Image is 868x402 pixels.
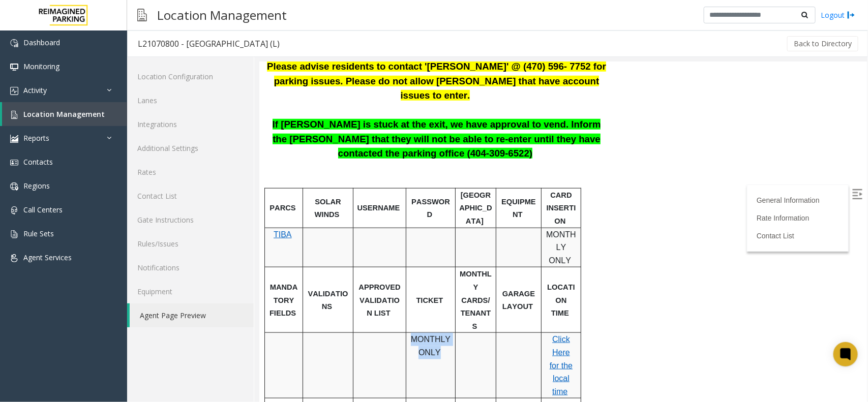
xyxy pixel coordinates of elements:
[23,61,59,71] span: Monitoring
[2,102,127,126] a: Location Management
[497,170,535,178] a: Contact List
[127,208,254,232] a: Gate Instructions
[10,39,18,47] img: 'icon'
[99,221,141,255] span: APPROVED VALIDATION LIST
[127,160,254,184] a: Rates
[23,85,47,95] span: Activity
[127,65,254,88] a: Location Configuration
[127,256,254,280] a: Notifications
[10,230,18,238] img: 'icon'
[127,184,254,208] a: Contact List
[152,3,292,27] h3: Location Management
[23,205,63,214] span: Call Centers
[137,3,147,27] img: pageIcon
[10,111,18,119] img: 'icon'
[157,234,184,242] span: TICKET
[10,87,18,95] img: 'icon'
[49,228,89,249] span: VALIDATIONS
[10,182,18,191] img: 'icon'
[288,221,316,255] span: LOCATION TIME
[10,159,18,167] img: 'icon'
[200,129,232,163] span: [GEOGRAPHIC_DATA]
[10,63,18,71] img: 'icon'
[497,152,550,160] a: Rate Information
[286,339,317,386] span: HOURS OF OPERATION
[13,57,342,97] span: If [PERSON_NAME] is stuck at the exit, we have approval to vend. Inform the [PERSON_NAME] that th...
[10,254,18,262] img: 'icon'
[287,129,317,163] span: CARD INSERTION
[55,136,82,157] span: SOLAR WINDS
[138,37,280,50] div: L21070800 - [GEOGRAPHIC_DATA] (L)
[497,134,560,142] a: General Information
[14,168,33,177] a: TIBA
[243,228,276,249] span: GARAGE LAYOUT
[127,112,254,136] a: Integrations
[242,136,277,157] span: EQUIPMENT
[23,181,50,191] span: Regions
[127,232,254,256] a: Rules/Issues
[98,142,141,150] span: USERNAME
[23,133,49,143] span: Reports
[787,36,858,51] button: Back to Directory
[10,135,18,143] img: 'icon'
[593,127,603,137] img: Open/Close Sidebar Menu
[23,38,60,47] span: Dashboard
[127,136,254,160] a: Additional Settings
[290,273,313,333] a: Click Here for the local time
[23,253,72,262] span: Agent Services
[152,273,191,295] span: MONTHLY ONLY
[130,303,254,327] a: Agent Page Preview
[152,136,191,157] span: PASSWORD
[23,109,105,119] span: Location Management
[847,10,855,20] img: logout
[10,221,38,255] span: MANDATORY FIELDS
[10,142,36,150] span: PARCS
[11,339,38,386] span: APPROVED VENDOR
[23,229,54,238] span: Rule Sets
[127,280,254,303] a: Equipment
[821,10,855,20] a: Logout
[127,88,254,112] a: Lanes
[200,208,232,268] span: MONTHLY CARDS/TENANTS
[10,206,18,214] img: 'icon'
[287,168,317,203] span: MONTHLY ONLY
[23,157,53,167] span: Contacts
